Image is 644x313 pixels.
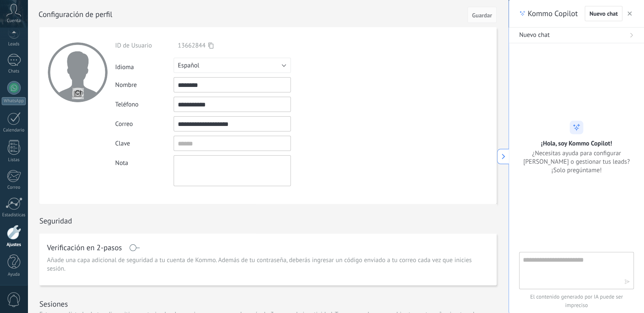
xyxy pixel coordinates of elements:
div: Correo [115,120,174,128]
div: Nota [115,155,174,167]
div: ID de Usuario [115,42,174,50]
span: Nuevo chat [589,11,618,17]
span: Cuenta [7,18,21,24]
div: Calendario [2,128,26,133]
span: Añade una capa adicional de seguridad a tu cuenta de Kommo. Además de tu contraseña, deberás ingr... [47,256,489,273]
span: Guardar [472,12,492,18]
div: Nombre [115,81,174,89]
div: Teléfono [115,101,174,109]
div: Idioma [115,60,174,71]
h1: Verificación en 2-pasos [47,244,122,251]
button: Español [174,58,291,73]
div: Ayuda [2,272,26,277]
div: Estadísticas [2,212,26,218]
h1: Sesiones [39,299,68,309]
button: Nuevo chat [509,28,644,43]
button: Nuevo chat [585,6,622,21]
span: 13662844 [178,42,205,50]
button: Guardar [467,7,497,23]
span: Español [178,61,199,70]
span: El contenido generado por IA puede ser impreciso [519,293,634,310]
div: Ajustes [2,242,26,248]
span: ¿Necesitas ayuda para configurar [PERSON_NAME] o gestionar tus leads? ¡Solo pregúntame! [519,149,634,175]
h2: ¡Hola, soy Kommo Copilot! [541,140,612,148]
div: Chats [2,69,26,74]
div: WhatsApp [2,97,26,105]
h1: Seguridad [39,216,72,226]
div: Correo [2,185,26,190]
div: Clave [115,140,174,148]
div: Listas [2,157,26,163]
div: Leads [2,42,26,47]
span: Nuevo chat [519,31,550,39]
span: Kommo Copilot [528,8,578,19]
